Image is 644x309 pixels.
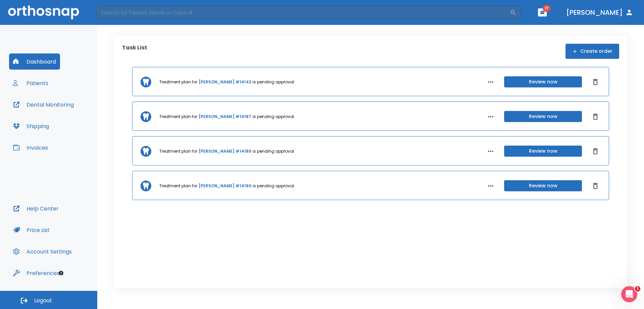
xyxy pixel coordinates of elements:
div: Tooltip anchor [58,270,64,276]
iframe: Intercom live chat [621,286,637,302]
button: Dashboard [9,53,60,70]
p: Treatment plan for [159,183,197,189]
p: Task List [122,44,147,59]
button: Patients [9,75,52,91]
p: is pending approval [253,79,294,85]
button: Dismiss [590,181,601,191]
button: Account Settings [9,243,76,260]
button: Price List [9,222,54,238]
button: Create order [566,44,619,59]
img: Orthosnap [8,5,79,19]
button: Dismiss [590,111,601,122]
button: Review now [504,146,582,157]
button: Review now [504,76,582,87]
a: [PERSON_NAME] #14189 [199,148,251,154]
p: Treatment plan for [159,79,197,85]
a: [PERSON_NAME] #14187 [199,114,251,120]
span: Logout [34,297,52,304]
button: [PERSON_NAME] [563,6,636,18]
button: Dismiss [590,146,601,157]
button: Dismiss [590,77,601,87]
span: 17 [543,5,551,12]
p: is pending approval [253,183,294,189]
button: Review now [504,111,582,122]
button: Invoices [9,140,52,156]
a: [PERSON_NAME] #14190 [199,183,251,189]
a: [PERSON_NAME] #14142 [199,79,251,85]
p: Treatment plan for [159,114,197,120]
span: 1 [635,286,640,292]
p: is pending approval [253,148,294,154]
p: Treatment plan for [159,148,197,154]
button: Shipping [9,118,53,134]
p: is pending approval [253,114,294,120]
input: Search by Patient Name or Case # [96,6,510,19]
button: Help Center [9,200,63,217]
button: Dental Monitoring [9,96,78,113]
button: Preferences [9,265,63,281]
button: Review now [504,180,582,191]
